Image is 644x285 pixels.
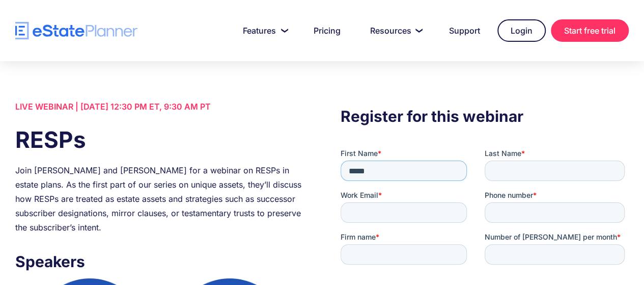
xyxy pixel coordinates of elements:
[15,22,137,40] a: home
[497,19,546,42] a: Login
[15,99,303,114] div: LIVE WEBINAR | [DATE] 12:30 PM ET, 9:30 AM PT
[15,250,303,273] h3: Speakers
[437,20,492,41] a: Support
[15,124,303,156] h1: RESPs
[341,105,629,128] h3: Register for this webinar
[231,20,296,41] a: Features
[15,163,303,235] div: Join [PERSON_NAME] and [PERSON_NAME] for a webinar on RESPs in estate plans. As the first part of...
[358,20,432,41] a: Resources
[551,19,629,42] a: Start free trial
[301,20,353,41] a: Pricing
